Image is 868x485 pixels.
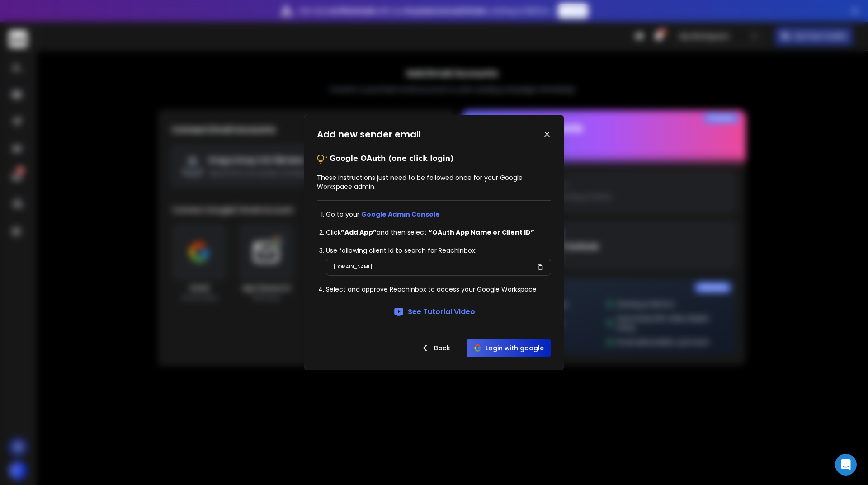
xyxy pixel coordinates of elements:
[326,228,551,237] li: Click and then select
[393,306,475,317] a: See Tutorial Video
[317,173,551,191] p: These instructions just need to be followed once for your Google Workspace admin.
[326,285,551,294] li: Select and approve ReachInbox to access your Google Workspace
[326,246,551,255] li: Use following client Id to search for ReachInbox:
[835,454,857,476] div: Open Intercom Messenger
[429,228,534,237] strong: “OAuth App Name or Client ID”
[467,339,551,357] button: Login with google
[317,128,421,141] h1: Add new sender email
[330,153,453,164] p: Google OAuth (one click login)
[317,153,328,164] img: tips
[334,263,372,272] p: [DOMAIN_NAME]
[361,210,440,219] a: Google Admin Console
[326,210,551,219] li: Go to your
[341,228,377,237] strong: ”Add App”
[412,339,458,357] button: Back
